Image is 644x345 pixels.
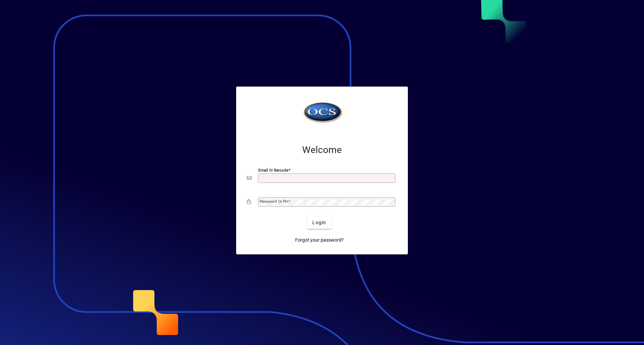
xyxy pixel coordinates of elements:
[258,167,288,172] mat-label: Email or Barcode
[292,234,346,246] a: Forgot your password?
[260,199,288,204] mat-label: Password or Pin
[307,217,331,229] button: Login
[312,219,326,226] span: Login
[295,237,344,244] span: Forgot your password?
[247,144,397,156] h2: Welcome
